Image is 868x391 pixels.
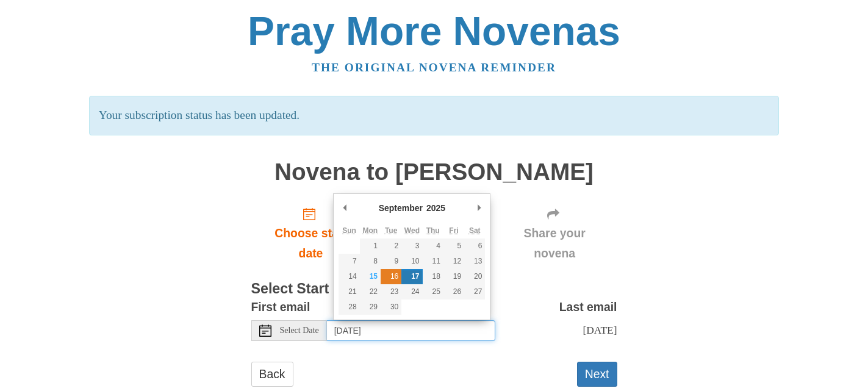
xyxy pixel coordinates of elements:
h3: Select Start Date [251,281,617,297]
abbr: Thursday [426,226,440,235]
button: 9 [381,254,401,269]
button: 11 [423,254,443,269]
span: Select Date [280,326,319,335]
div: 2025 [425,199,447,217]
abbr: Friday [449,226,458,235]
button: 7 [339,254,359,269]
button: 18 [423,269,443,284]
button: 13 [464,254,485,269]
label: First email [251,297,310,317]
button: 30 [381,300,401,315]
abbr: Monday [363,226,378,235]
button: 14 [339,269,359,284]
abbr: Wednesday [404,226,420,235]
div: September [377,199,425,217]
button: 4 [423,239,443,254]
button: 26 [443,284,464,300]
span: [DATE] [583,324,617,336]
p: Your subscription status has been updated. [89,96,779,135]
a: Choose start date [251,197,371,270]
button: 20 [464,269,485,284]
label: Last email [559,297,617,317]
button: Next [577,362,617,387]
span: Choose start date [264,223,359,264]
button: 29 [360,300,381,315]
button: 24 [401,284,422,300]
input: Use the arrow keys to pick a date [327,320,495,341]
button: Next Month [473,199,485,217]
a: Pray More Novenas [248,9,620,54]
button: 1 [360,239,381,254]
button: Previous Month [339,199,351,217]
button: 2 [381,239,401,254]
abbr: Tuesday [385,226,397,235]
h1: Novena to [PERSON_NAME] [251,159,617,185]
button: 19 [443,269,464,284]
button: 25 [423,284,443,300]
button: 28 [339,300,359,315]
button: 8 [360,254,381,269]
button: 5 [443,239,464,254]
button: 23 [381,284,401,300]
span: Share your novena [504,223,605,264]
button: 21 [339,284,359,300]
button: 17 [401,269,422,284]
a: The original novena reminder [312,61,556,74]
abbr: Sunday [342,226,356,235]
button: 22 [360,284,381,300]
button: 6 [464,239,485,254]
div: Click "Next" to confirm your start date first. [492,197,617,270]
button: 3 [401,239,422,254]
button: 10 [401,254,422,269]
abbr: Saturday [469,226,481,235]
button: 16 [381,269,401,284]
button: 12 [443,254,464,269]
button: 27 [464,284,485,300]
button: 15 [360,269,381,284]
a: Back [251,362,293,387]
